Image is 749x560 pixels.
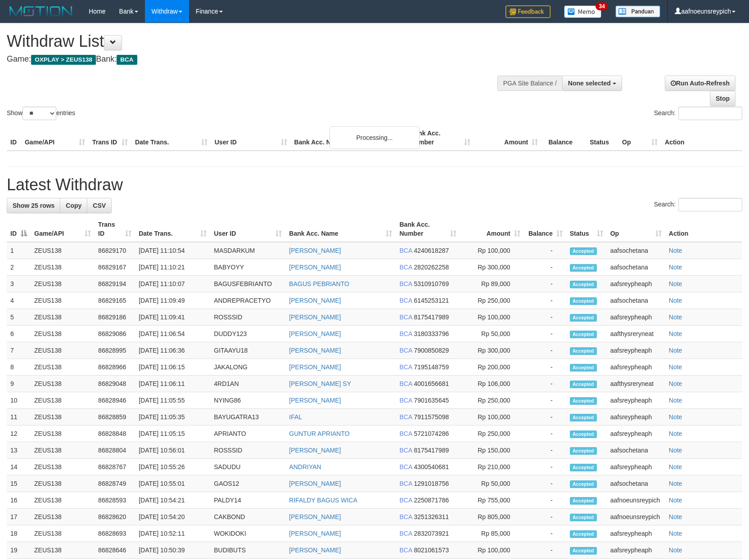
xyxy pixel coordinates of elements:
td: [DATE] 10:50:39 [135,542,210,559]
span: Copy 7195148759 to clipboard [414,363,449,371]
td: 86829048 [95,376,135,392]
td: 16 [7,492,31,509]
td: 10 [7,392,31,409]
span: Accepted [570,447,597,455]
a: Run Auto-Refresh [665,76,735,91]
td: [DATE] 10:56:01 [135,442,210,459]
span: Copy 4001656681 to clipboard [414,380,449,387]
span: Copy 3180333796 to clipboard [414,330,449,337]
td: 12 [7,426,31,442]
span: BCA [399,297,412,304]
img: MOTION_logo.png [7,4,75,18]
a: [PERSON_NAME] [289,247,341,254]
a: Note [669,447,682,454]
td: 13 [7,442,31,459]
a: Note [669,497,682,504]
td: - [524,426,566,442]
td: aafsreypheaph [607,392,665,409]
td: 86828767 [95,459,135,475]
th: Balance [541,125,586,151]
td: Rp 50,000 [460,326,524,342]
td: [DATE] 10:54:20 [135,509,210,525]
a: Note [669,330,682,337]
td: - [524,259,566,276]
th: Balance: activate to sort column ascending [524,216,566,242]
span: Accepted [570,314,597,322]
td: aafthysreryneat [607,376,665,392]
input: Search: [678,107,742,120]
td: aafsreypheaph [607,409,665,426]
td: ROSSSID [210,309,285,326]
td: Rp 85,000 [460,525,524,542]
th: Date Trans.: activate to sort column ascending [135,216,210,242]
td: ZEUS138 [31,342,95,359]
td: - [524,359,566,376]
h1: Latest Withdraw [7,176,742,194]
a: Show 25 rows [7,198,60,213]
td: - [524,376,566,392]
td: aafnoeunsreypich [607,509,665,525]
span: Show 25 rows [13,202,54,209]
td: Rp 250,000 [460,426,524,442]
a: [PERSON_NAME] [289,363,341,371]
td: ZEUS138 [31,326,95,342]
a: ANDRIYAN [289,463,321,470]
td: aafsreypheaph [607,309,665,326]
span: BCA [399,264,412,271]
span: Copy 7911575098 to clipboard [414,413,449,421]
td: 86828646 [95,542,135,559]
td: Rp 100,000 [460,309,524,326]
th: Bank Acc. Name: activate to sort column ascending [285,216,396,242]
td: aafsreypheaph [607,542,665,559]
th: Action [661,125,742,151]
a: BAGUS PEBRIANTO [289,280,349,287]
td: [DATE] 11:06:54 [135,326,210,342]
span: BCA [399,463,412,470]
a: [PERSON_NAME] [289,397,341,404]
td: ZEUS138 [31,475,95,492]
span: 34 [596,2,608,10]
td: aafsochetana [607,292,665,309]
td: 86828848 [95,426,135,442]
th: Game/API [21,125,89,151]
a: [PERSON_NAME] [289,547,341,554]
a: Note [669,264,682,271]
span: Accepted [570,364,597,372]
a: [PERSON_NAME] [289,447,341,454]
span: Copy [66,202,81,209]
span: BCA [399,447,412,454]
span: Copy 3251326311 to clipboard [414,513,449,520]
a: IFAL [289,413,302,421]
td: 86829165 [95,292,135,309]
td: BAGUSFEBRIANTO [210,276,285,292]
span: Accepted [570,497,597,505]
td: Rp 50,000 [460,475,524,492]
td: BUDIBUTS [210,542,285,559]
span: Copy 8175417989 to clipboard [414,447,449,454]
td: - [524,409,566,426]
a: [PERSON_NAME] [289,264,341,271]
td: aafsreypheaph [607,359,665,376]
td: ZEUS138 [31,242,95,259]
th: ID: activate to sort column descending [7,216,31,242]
td: GITAAYU18 [210,342,285,359]
td: NYING86 [210,392,285,409]
td: aafsreypheaph [607,426,665,442]
td: 86829086 [95,326,135,342]
span: BCA [399,497,412,504]
td: MASDARKUM [210,242,285,259]
td: PALDY14 [210,492,285,509]
td: 8 [7,359,31,376]
td: - [524,276,566,292]
td: [DATE] 10:54:21 [135,492,210,509]
td: [DATE] 11:05:35 [135,409,210,426]
a: Note [669,380,682,387]
td: aafsreypheaph [607,525,665,542]
td: BABYOYY [210,259,285,276]
a: Stop [710,91,735,106]
span: Accepted [570,480,597,488]
td: [DATE] 11:10:54 [135,242,210,259]
th: Status: activate to sort column ascending [566,216,607,242]
div: PGA Site Balance / [497,76,562,91]
td: Rp 150,000 [460,442,524,459]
